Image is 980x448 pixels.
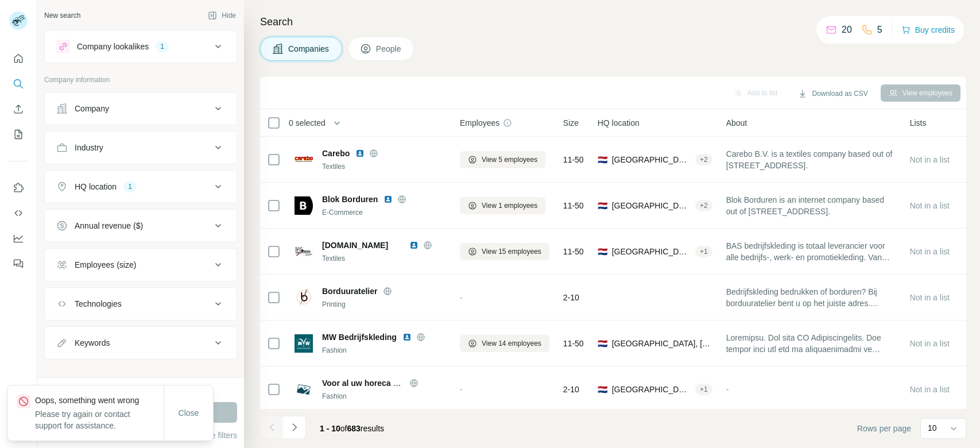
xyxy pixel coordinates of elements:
span: Not in a list [910,385,950,394]
span: Not in a list [910,155,950,164]
span: Not in a list [910,339,950,348]
button: View 15 employees [460,243,549,260]
span: [GEOGRAPHIC_DATA] [612,200,691,211]
img: Logo of Voor al uw horeca bedrijfskleding [295,380,313,399]
img: Logo of Borduuratelier [295,288,313,307]
p: Oops, something went wrong [35,395,164,406]
div: New search [44,10,80,21]
span: BAS bedrijfskleding is totaal leverancier voor alle bedrijfs-, werk- en promotiekleding. Van een ... [726,240,896,263]
span: MW Bedrijfskleding [322,331,397,343]
span: Not in a list [910,247,950,256]
div: Company lookalikes [77,41,149,52]
div: Technologies [75,298,122,310]
div: + 2 [695,155,712,165]
button: Quick start [9,48,28,69]
span: Carebo [322,148,350,159]
span: Loremipsu. Dol sita CO Adipiscingelits. Doe tempor inci utl etd ma aliquaenimadmi ve quisnostru e... [726,332,896,355]
span: 0 selected [289,117,326,129]
div: Company [75,103,109,114]
span: 🇳🇱 [598,384,607,395]
img: LinkedIn logo [355,149,365,158]
div: 1 [156,41,169,52]
span: [GEOGRAPHIC_DATA] [612,384,691,395]
div: Keywords [75,337,110,349]
span: Blok Borduren is an internet company based out of [STREET_ADDRESS]. [726,194,896,217]
button: Employees (size) [45,251,237,279]
div: Textiles [322,253,446,264]
span: 🇳🇱 [598,200,607,211]
div: Industry [75,142,103,153]
span: - [726,385,729,394]
button: Use Surfe API [9,203,28,223]
span: Lists [910,117,927,129]
span: Borduuratelier [322,285,377,297]
img: Logo of Blok Borduren [295,196,313,215]
button: Company lookalikes1 [45,33,237,60]
button: Hide [200,7,244,24]
span: [GEOGRAPHIC_DATA], [GEOGRAPHIC_DATA] [612,246,691,257]
span: Carebo B.V. is a textiles company based out of [STREET_ADDRESS]. [726,148,896,171]
button: Annual revenue ($) [45,212,237,240]
span: Blok Borduren [322,194,378,205]
button: Company [45,95,237,122]
span: View 15 employees [482,246,541,257]
span: 🇳🇱 [598,338,607,349]
div: + 2 [695,200,712,211]
img: Logo of basbedrijfskleding.nl [295,242,313,261]
span: results [320,424,384,433]
span: 11-50 [563,338,584,349]
button: View 14 employees [460,335,549,352]
span: About [726,117,747,129]
span: Close [179,407,199,419]
span: 2-10 [563,384,579,395]
span: Employees [460,117,499,129]
button: Feedback [9,253,28,274]
span: 🇳🇱 [598,154,607,165]
p: 5 [877,23,882,37]
button: Navigate to next page [283,416,306,439]
div: + 1 [695,384,712,395]
span: [GEOGRAPHIC_DATA], [GEOGRAPHIC_DATA] [612,154,691,165]
span: - [460,385,463,394]
span: 11-50 [563,246,584,257]
span: 683 [347,424,361,433]
span: Rows per page [857,423,911,434]
span: 1 - 10 [320,424,340,433]
button: My lists [9,124,28,145]
button: Enrich CSV [9,99,28,119]
div: Printing [322,299,446,310]
span: View 14 employees [482,338,541,349]
p: 10 [928,422,937,434]
span: Not in a list [910,293,950,302]
button: Keywords [45,329,237,357]
button: Technologies [45,290,237,318]
span: View 1 employees [482,200,537,211]
span: [GEOGRAPHIC_DATA], [GEOGRAPHIC_DATA]|Westerkwartier [612,338,712,349]
p: 20 [842,23,852,37]
img: LinkedIn logo [402,333,412,342]
div: E-Commerce [322,207,446,218]
div: Fashion [322,345,446,356]
span: of [340,424,347,433]
h4: Search [260,14,966,30]
div: + 1 [695,246,712,257]
button: HQ location1 [45,173,237,200]
button: View 5 employees [460,151,545,168]
div: Annual revenue ($) [75,220,143,231]
div: 1 [123,181,137,192]
span: Voor al uw horeca bedrijfskleding [322,379,450,388]
span: 11-50 [563,200,584,211]
img: LinkedIn logo [384,195,393,204]
button: View 1 employees [460,197,545,214]
span: Companies [288,43,330,55]
span: Not in a list [910,201,950,210]
img: LinkedIn logo [409,241,419,250]
span: Size [563,117,579,129]
button: Close [171,403,207,423]
div: Fashion [322,391,446,401]
div: Textiles [322,161,446,172]
span: HQ location [598,117,640,129]
span: Bedrijfskleding bedrukken of borduren? Bij borduuratelier bent u op het juiste adres. [PERSON_NAM... [726,286,896,309]
button: Search [9,74,28,94]
span: View 5 employees [482,155,537,165]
